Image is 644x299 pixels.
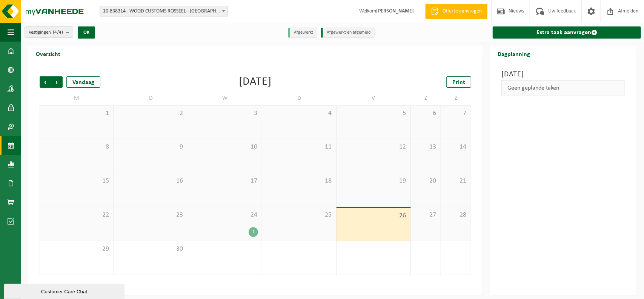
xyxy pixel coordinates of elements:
[44,109,110,118] span: 1
[29,27,63,38] span: Vestigingen
[192,143,258,151] span: 10
[445,177,467,185] span: 21
[249,227,258,237] div: 1
[100,6,227,17] span: 10-838314 - WOOD CUSTOMS ROSSEEL - OOSTKAMP
[266,109,332,118] span: 4
[340,212,407,220] span: 26
[78,26,95,39] button: OK
[192,211,258,219] span: 24
[501,80,625,96] div: Geen geplande taken
[53,30,63,35] count: (4/4)
[40,91,114,105] td: M
[118,177,184,185] span: 16
[376,8,414,14] strong: [PERSON_NAME]
[118,109,184,118] span: 2
[445,143,467,151] span: 14
[288,28,317,38] li: Afgewerkt
[493,26,641,39] a: Extra taak aanvragen
[4,282,126,299] iframe: chat widget
[118,245,184,253] span: 30
[266,143,332,151] span: 11
[321,28,375,38] li: Afgewerkt en afgemeld
[44,143,110,151] span: 8
[441,91,471,105] td: Z
[415,143,437,151] span: 13
[192,177,258,185] span: 17
[239,76,272,88] div: [DATE]
[425,4,487,19] a: Offerte aanvragen
[445,211,467,219] span: 28
[262,91,337,105] td: D
[192,109,258,118] span: 3
[452,79,465,85] span: Print
[337,91,411,105] td: V
[340,177,407,185] span: 19
[340,109,407,118] span: 5
[445,109,467,118] span: 7
[44,245,110,253] span: 29
[44,177,110,185] span: 15
[446,76,471,88] a: Print
[415,177,437,185] span: 20
[441,8,484,15] span: Offerte aanvragen
[411,91,441,105] td: Z
[28,46,68,61] h2: Overzicht
[25,26,73,38] button: Vestigingen(4/4)
[51,76,63,88] span: Volgende
[40,76,51,88] span: Vorige
[100,6,228,17] span: 10-838314 - WOOD CUSTOMS ROSSEEL - OOSTKAMP
[490,46,538,61] h2: Dagplanning
[415,211,437,219] span: 27
[188,91,263,105] td: W
[118,211,184,219] span: 23
[266,177,332,185] span: 18
[415,109,437,118] span: 6
[340,143,407,151] span: 12
[118,143,184,151] span: 9
[66,76,100,88] div: Vandaag
[44,211,110,219] span: 22
[501,69,625,80] h3: [DATE]
[114,91,188,105] td: D
[266,211,332,219] span: 25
